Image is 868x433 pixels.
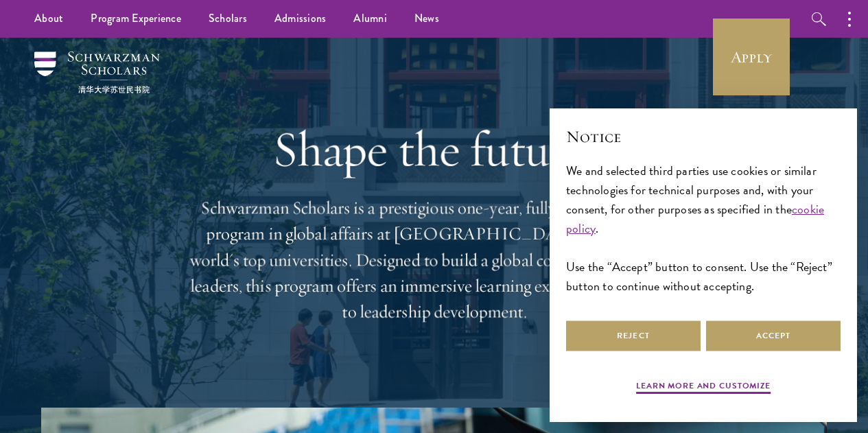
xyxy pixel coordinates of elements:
p: Schwarzman Scholars is a prestigious one-year, fully funded master’s program in global affairs at... [187,195,681,325]
img: Schwarzman Scholars [34,51,160,93]
button: Reject [566,320,701,351]
a: cookie policy [566,200,824,237]
h2: Notice [566,125,841,148]
h1: Shape the future. [187,120,681,178]
button: Learn more and customize [636,379,771,396]
a: Apply [713,19,790,95]
button: Accept [706,320,841,351]
div: We and selected third parties use cookies or similar technologies for technical purposes and, wit... [566,161,841,296]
